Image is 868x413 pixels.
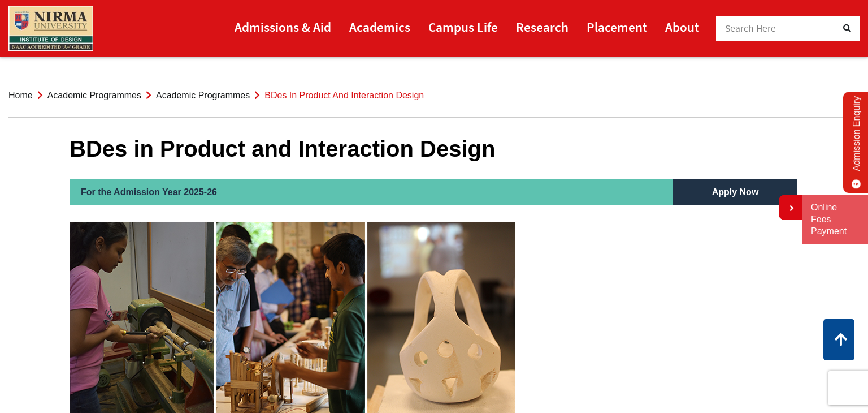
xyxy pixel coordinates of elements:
[516,14,568,40] a: Research
[665,14,699,40] a: About
[811,202,860,237] a: Online Fees Payment
[235,14,331,40] a: Admissions & Aid
[8,6,93,51] img: main_logo
[349,14,410,40] a: Academics
[156,91,250,100] a: Academic Programmes
[264,91,424,100] span: BDes in Product and Interaction Design
[8,91,33,100] a: Home
[8,74,860,118] nav: breadcrumb
[725,22,776,35] span: Search Here
[428,14,498,40] a: Campus Life
[70,135,798,162] h1: BDes in Product and Interaction Design
[701,179,770,205] a: Apply Now
[47,91,141,100] a: Academic Programmes
[587,14,647,40] a: Placement
[70,179,673,205] h2: For the Admission Year 2025-26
